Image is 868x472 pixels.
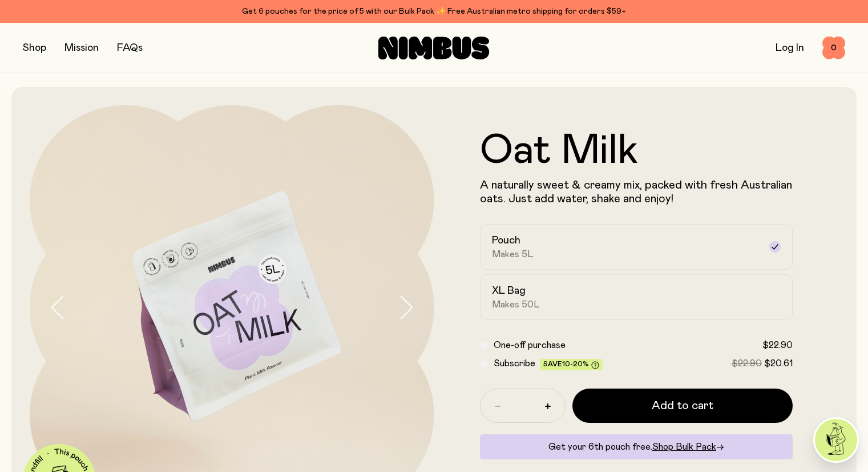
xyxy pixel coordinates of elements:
[492,249,534,260] span: Makes 5L
[480,434,793,459] div: Get your 6th pouch free.
[732,359,762,368] span: $22.90
[494,359,535,368] span: Subscribe
[492,234,520,247] h2: Pouch
[543,361,599,369] span: Save
[815,419,857,461] img: agent
[572,389,793,423] button: Add to cart
[492,284,526,298] h2: XL Bag
[480,178,793,206] p: A naturally sweet & creamy mix, packed with fresh Australian oats. Just add water, shake and enjoy!
[652,442,724,451] a: Shop Bulk Pack→
[764,359,793,368] span: $20.61
[23,5,845,18] div: Get 6 pouches for the price of 5 with our Bulk Pack ✨ Free Australian metro shipping for orders $59+
[776,43,804,53] a: Log In
[652,442,716,451] span: Shop Bulk Pack
[480,130,793,171] h1: Oat Milk
[762,341,793,350] span: $22.90
[492,299,540,310] span: Makes 50L
[117,43,143,53] a: FAQs
[64,43,99,53] a: Mission
[494,341,566,350] span: One-off purchase
[822,37,845,59] button: 0
[562,361,589,367] span: 10-20%
[652,398,713,414] span: Add to cart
